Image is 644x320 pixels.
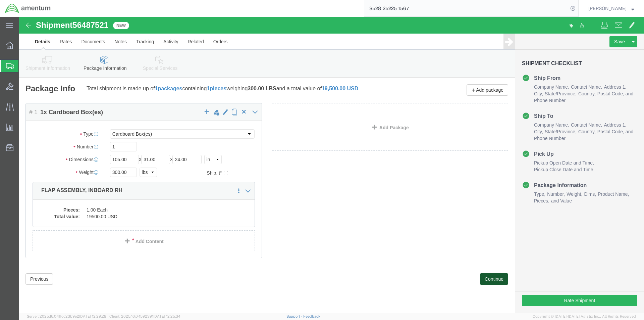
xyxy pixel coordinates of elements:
[109,314,180,318] span: Client: 2025.16.0-1592391
[27,314,106,318] span: Server: 2025.16.0-1ffcc23b9e2
[5,3,51,13] img: logo
[19,17,644,313] iframe: FS Legacy Container
[533,314,636,319] span: Copyright © [DATE]-[DATE] Agistix Inc., All Rights Reserved
[588,5,627,12] span: Kajuan Barnwell
[303,314,320,318] a: Feedback
[79,314,106,318] span: [DATE] 12:29:29
[153,314,180,318] span: [DATE] 12:25:34
[364,0,568,16] input: Search for shipment number, reference number
[588,4,635,12] button: [PERSON_NAME]
[286,314,303,318] a: Support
